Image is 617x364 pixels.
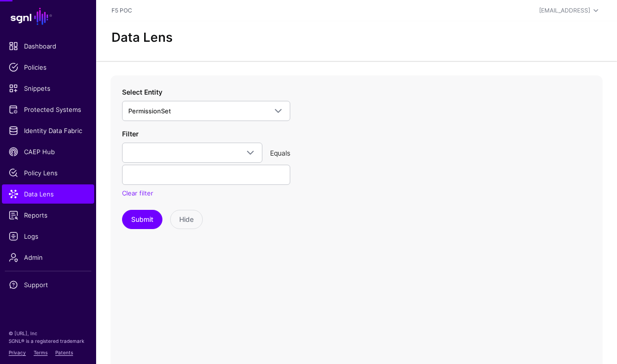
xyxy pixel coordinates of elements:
[2,100,94,119] a: Protected Systems
[2,79,94,98] a: Snippets
[9,84,87,93] span: Snippets
[2,184,94,204] a: Data Lens
[2,142,94,161] a: CAEP Hub
[2,206,94,225] a: Reports
[9,231,87,241] span: Logs
[34,350,48,355] a: Terms
[2,121,94,140] a: Identity Data Fabric
[9,280,87,290] span: Support
[9,210,87,220] span: Reports
[2,58,94,77] a: Policies
[9,337,87,345] p: SGNL® is a registered trademark
[9,41,87,51] span: Dashboard
[9,189,87,199] span: Data Lens
[9,253,87,262] span: Admin
[9,62,87,72] span: Policies
[9,329,87,337] p: © [URL], Inc
[9,168,87,178] span: Policy Lens
[2,248,94,267] a: Admin
[2,163,94,182] a: Policy Lens
[9,350,26,355] a: Privacy
[2,36,94,56] a: Dashboard
[9,105,87,114] span: Protected Systems
[9,147,87,157] span: CAEP Hub
[55,350,73,355] a: Patents
[6,6,90,27] a: SGNL
[2,227,94,246] a: Logs
[9,126,87,135] span: Identity Data Fabric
